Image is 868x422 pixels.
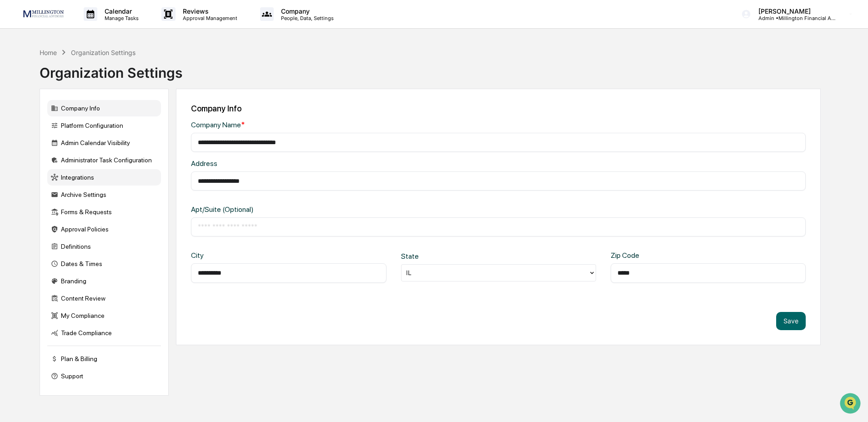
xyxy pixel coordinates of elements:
[47,368,161,384] div: Support
[839,392,863,417] iframe: Open customer support
[274,15,338,21] p: People, Data, Settings
[22,9,65,19] img: logo
[9,133,16,140] div: 🔎
[274,7,338,15] p: Company
[191,251,279,260] div: City
[47,256,161,272] div: Dates & Times
[611,251,698,260] div: Zip Code
[47,169,161,186] div: Integrations
[31,70,149,79] div: Start new chat
[47,152,161,168] div: Administrator Task Configuration
[776,312,806,330] button: Save
[9,116,16,123] div: 🖐️
[75,115,113,124] span: Attestations
[47,204,161,220] div: Forms & Requests
[97,15,143,21] p: Manage Tasks
[90,154,110,161] span: Pylon
[47,186,161,203] div: Archive Settings
[18,115,59,124] span: Preclearance
[155,72,166,83] button: Start new chat
[47,325,161,341] div: Trade Compliance
[191,159,467,168] div: Address
[401,252,489,261] div: State
[62,111,116,127] a: 🗄️Attestations
[66,116,73,123] div: 🗄️
[71,49,135,56] div: Organization Settings
[176,7,242,15] p: Reviews
[47,238,161,255] div: Definitions
[40,57,182,81] div: Organization Settings
[47,351,161,367] div: Plan & Billing
[191,205,467,214] div: Apt/Suite (Optional)
[47,307,161,324] div: My Compliance
[751,15,836,21] p: Admin • Millington Financial Advisors, LLC
[9,70,25,86] img: 1746055101610-c473b297-6a78-478c-a979-82029cc54cd1
[9,19,166,34] p: How can we help?
[31,79,115,86] div: We're available if you need us!
[47,117,161,134] div: Platform Configuration
[40,49,57,56] div: Home
[47,221,161,237] div: Approval Policies
[47,100,161,116] div: Company Info
[5,128,61,145] a: 🔎Data Lookup
[751,7,836,15] p: [PERSON_NAME]
[64,154,110,161] a: Powered byPylon
[191,104,806,113] div: Company Info
[97,7,143,15] p: Calendar
[5,111,62,127] a: 🖐️Preclearance
[47,273,161,289] div: Branding
[176,15,242,21] p: Approval Management
[47,290,161,306] div: Content Review
[191,121,467,129] div: Company Name
[18,132,57,141] span: Data Lookup
[47,135,161,151] div: Admin Calendar Visibility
